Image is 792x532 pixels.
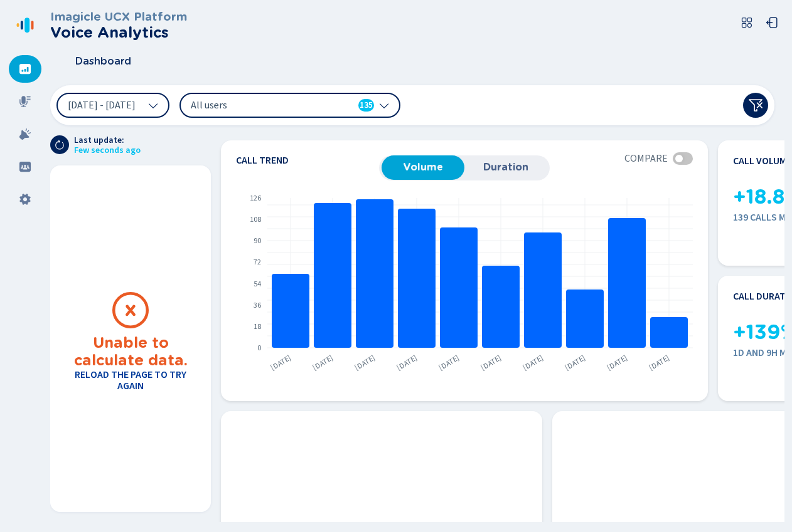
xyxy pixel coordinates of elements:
text: [DATE] [605,352,629,372]
svg: dashboard-filled [19,63,31,75]
text: 126 [250,192,261,203]
text: [DATE] [647,352,672,372]
div: Groups [9,153,41,180]
text: [DATE] [311,352,335,372]
span: All users [191,98,335,112]
div: Settings [9,185,41,213]
span: [DATE] - [DATE] [68,100,136,110]
text: 54 [254,278,261,289]
text: 36 [254,300,261,310]
div: Alarms [9,120,41,148]
svg: groups-filled [19,160,31,173]
button: Duration [464,155,547,179]
span: Dashboard [75,56,131,67]
span: Last update: [74,135,141,145]
text: 108 [250,214,261,224]
text: 72 [254,256,261,267]
span: Compare [624,153,668,164]
text: [DATE] [563,352,587,372]
text: 90 [254,235,261,246]
text: [DATE] [479,352,503,372]
svg: arrow-clockwise [55,140,65,150]
svg: box-arrow-left [766,16,778,29]
text: 18 [254,321,261,331]
text: [DATE] [521,352,545,372]
span: Duration [471,162,541,173]
div: Recordings [9,88,41,115]
h3: Imagicle UCX Platform [50,10,187,24]
text: [DATE] [395,352,419,372]
span: Volume [388,162,458,173]
svg: chevron-down [148,100,158,110]
h4: Call trend [236,155,379,165]
span: Few seconds ago [74,145,141,155]
svg: chevron-down [379,100,389,110]
svg: funnel-disabled [748,98,763,113]
div: Dashboard [9,55,41,83]
h4: Reload the page to try again [65,369,196,392]
text: 0 [257,342,261,353]
svg: alarm-filled [19,128,31,140]
span: 135 [360,99,373,112]
h2: Voice Analytics [50,24,187,41]
h3: Unable to calculate data. [65,330,196,368]
button: Clear filters [743,93,768,118]
svg: mic-fill [19,95,31,108]
text: [DATE] [437,352,461,372]
text: [DATE] [269,352,293,372]
button: [DATE] - [DATE] [56,93,169,118]
text: [DATE] [353,352,377,372]
button: Volume [382,155,464,179]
